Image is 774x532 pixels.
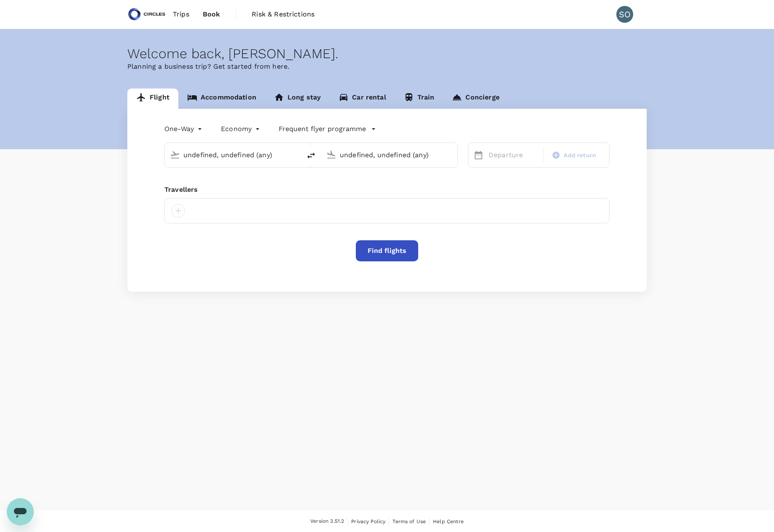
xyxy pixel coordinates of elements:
span: Risk & Restrictions [252,9,314,19]
div: SO [616,6,633,23]
p: Planning a business trip? Get started from here. [127,62,647,72]
img: Circles [127,5,166,24]
span: Terms of Use [392,519,426,524]
p: Departure [489,150,538,160]
a: Long stay [265,89,330,109]
button: Find flights [356,240,418,261]
a: Terms of Use [392,517,426,526]
span: Book [203,9,220,19]
div: One-Way [164,122,204,136]
a: Flight [127,89,178,109]
span: Privacy Policy [351,519,385,524]
a: Concierge [443,89,508,109]
div: Economy [221,122,262,136]
input: Depart from [183,148,283,161]
input: Going to [340,148,440,161]
span: Add return [564,151,596,160]
a: Train [395,89,443,109]
a: Accommodation [178,89,265,109]
p: Frequent flyer programme [279,124,366,134]
div: Welcome back , [PERSON_NAME] . [127,46,647,62]
a: Help Centre [433,517,464,526]
span: Help Centre [433,519,464,524]
a: Car rental [330,89,395,109]
button: Frequent flyer programme [279,124,376,134]
button: Open [295,154,297,156]
div: Travellers [164,185,610,195]
button: Open [451,154,453,156]
iframe: Button to launch messaging window [7,498,34,525]
span: Version 3.51.2 [310,517,344,526]
span: Trips [173,9,189,19]
a: Privacy Policy [351,517,385,526]
button: delete [301,145,321,166]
